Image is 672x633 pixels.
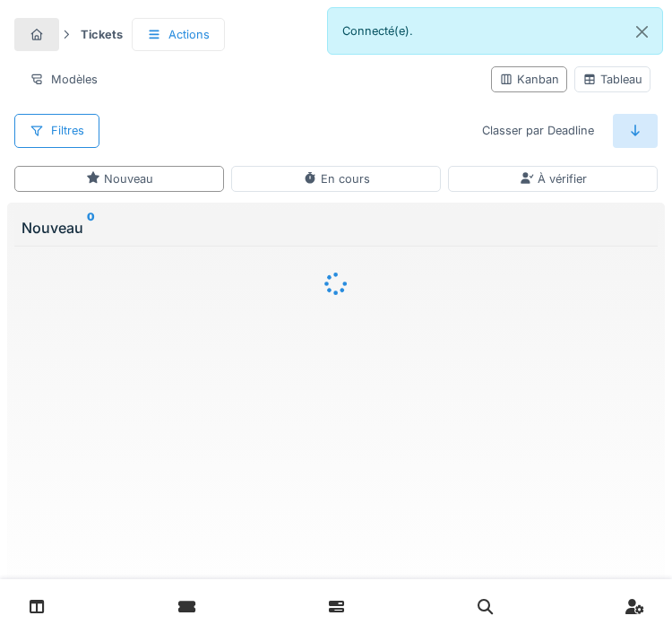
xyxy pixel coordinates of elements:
div: Modèles [14,63,113,96]
strong: Tickets [73,26,130,43]
div: Tableau [582,71,642,88]
div: Actions [132,18,225,51]
div: Filtres [14,114,99,147]
div: Nouveau [22,217,650,238]
div: Connecté(e). [327,7,663,55]
button: Close [622,8,662,56]
div: En cours [303,170,370,187]
div: Nouveau [86,170,153,187]
sup: 0 [87,217,95,238]
div: À vérifier [520,170,587,187]
div: Classer par Deadline [467,114,609,147]
div: Kanban [499,71,559,88]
